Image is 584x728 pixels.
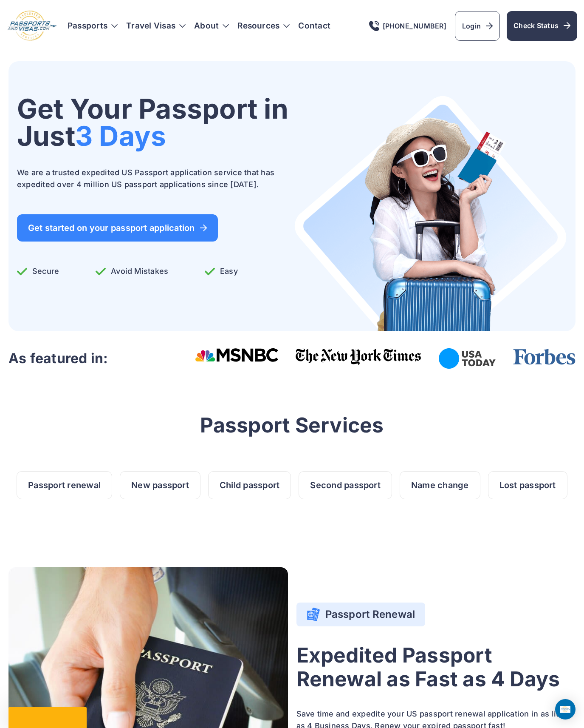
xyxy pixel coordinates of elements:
[369,21,446,31] a: [PHONE_NUMBER]
[488,471,567,499] a: Lost passport
[296,348,422,365] img: The New York Times
[296,643,576,691] h2: Expedited Passport Renewal as Fast as 4 Days
[17,95,289,150] h1: Get Your Passport in Just
[513,20,570,31] span: Check Status
[75,119,166,152] span: 3 Days
[17,471,112,499] a: Passport renewal
[513,348,576,365] img: Forbes
[455,11,500,41] a: Login
[439,348,496,369] img: USA Today
[298,22,330,30] a: Contact
[307,608,415,621] h4: Passport Renewal
[120,471,200,499] a: New passport
[17,265,59,277] p: Secure
[68,22,118,30] h3: Passports
[462,21,493,31] span: Login
[555,699,576,719] div: Open Intercom Messenger
[8,350,108,367] h3: As featured in:
[205,265,238,277] p: Easy
[194,22,219,30] a: About
[126,22,186,30] h3: Travel Visas
[195,348,279,362] img: Msnbc
[28,224,207,232] span: Get started on your passport application
[8,413,576,437] h2: Passport Services
[96,265,168,277] p: Avoid Mistakes
[7,10,57,42] img: Logo
[237,22,290,30] h3: Resources
[400,471,480,499] a: Name change
[294,95,567,331] img: Where can I get a Passport Near Me?
[299,471,392,499] a: Second passport
[507,11,577,41] a: Check Status
[208,471,291,499] a: Child passport
[17,167,289,191] p: We are a trusted expedited US Passport application service that has expedited over 4 million US p...
[17,214,218,242] a: Get started on your passport application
